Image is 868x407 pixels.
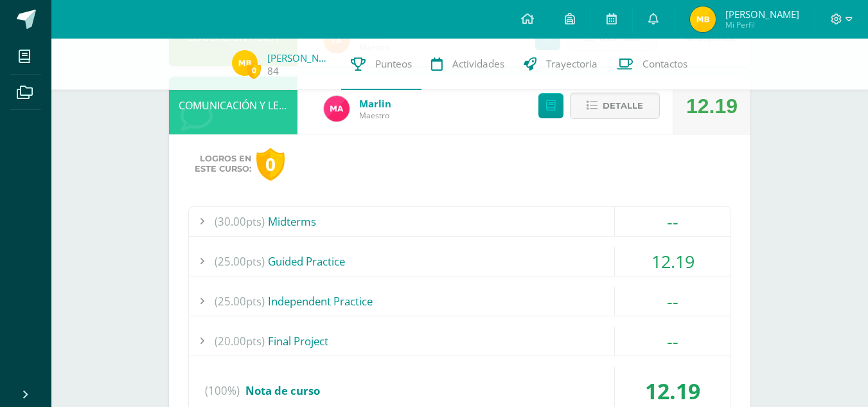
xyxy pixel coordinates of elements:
[267,64,279,78] a: 84
[169,77,297,134] div: COMUNICACIÓN Y LENGUAJE, IDIOMA EXTRANJERO
[341,39,421,90] a: Punteos
[359,110,391,121] span: Maestro
[247,62,261,78] span: 0
[615,287,731,316] div: --
[375,57,412,71] span: Punteos
[189,287,731,316] div: Independent Practice
[215,287,265,316] span: (25.00pts)
[570,93,660,119] button: Detalle
[607,39,697,90] a: Contactos
[195,154,251,174] span: Logros en este curso:
[189,327,731,356] div: Final Project
[615,247,731,276] div: 12.19
[267,51,332,64] a: [PERSON_NAME]
[215,207,265,236] span: (30.00pts)
[452,57,504,71] span: Actividades
[725,8,799,21] span: [PERSON_NAME]
[690,6,716,32] img: 3a073216c50c96f224bedad1a48f0cb7.png
[421,39,514,90] a: Actividades
[642,57,687,71] span: Contactos
[215,247,265,276] span: (25.00pts)
[232,50,258,76] img: 3a073216c50c96f224bedad1a48f0cb7.png
[189,207,731,236] div: Midterms
[215,327,265,356] span: (20.00pts)
[615,207,731,236] div: --
[324,96,350,122] img: ca51be06ee6568e83a4be8f0f0221dfb.png
[359,97,391,110] a: Marlin
[603,94,643,118] span: Detalle
[256,148,285,181] div: 0
[245,383,320,398] span: Nota de curso
[725,19,799,30] span: Mi Perfil
[514,39,607,90] a: Trayectoria
[686,77,738,135] div: 12.19
[189,247,731,276] div: Guided Practice
[546,57,598,71] span: Trayectoria
[615,327,731,356] div: --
